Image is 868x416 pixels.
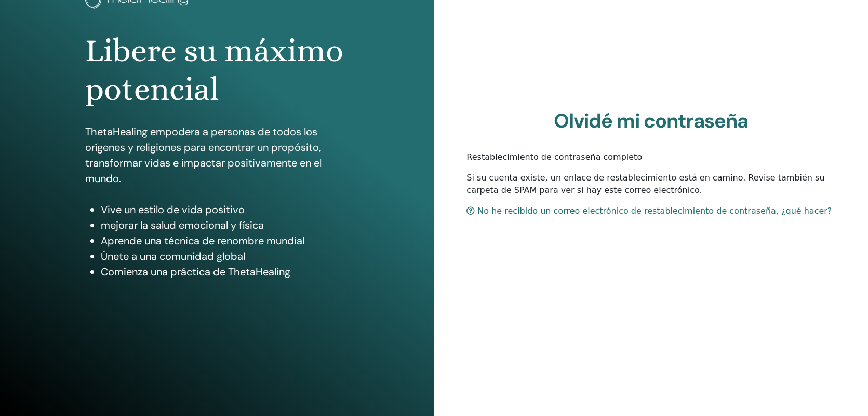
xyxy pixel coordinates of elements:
[467,109,836,133] h2: Olvidé mi contraseña
[101,217,349,233] li: mejorar la salud emocional y física
[467,172,836,197] p: Si su cuenta existe, un enlace de restablecimiento está en camino. Revise también su carpeta de S...
[101,202,349,217] li: Vive un estilo de vida positivo
[101,264,349,280] li: Comienza una práctica de ThetaHealing
[85,124,349,186] p: ThetaHealing empodera a personas de todos los orígenes y religiones para encontrar un propósito, ...
[478,206,832,216] font: No he recibido un correo electrónico de restablecimiento de contraseña, ¿qué hacer?
[101,233,349,248] li: Aprende una técnica de renombre mundial
[467,151,836,163] p: Restablecimiento de contraseña completo
[85,32,349,109] h1: Libere su máximo potencial
[101,248,349,264] li: Únete a una comunidad global
[467,206,832,216] a: No he recibido un correo electrónico de restablecimiento de contraseña, ¿qué hacer?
